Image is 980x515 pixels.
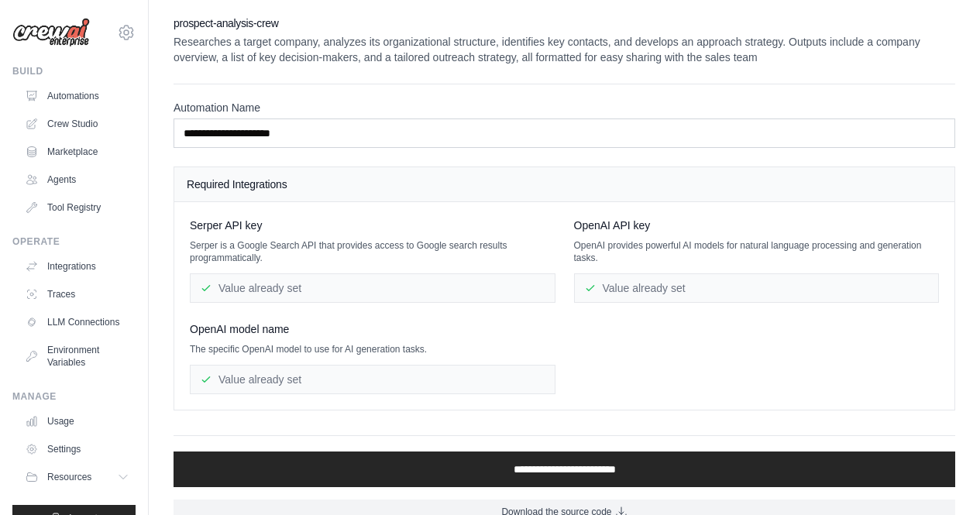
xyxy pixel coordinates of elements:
a: Environment Variables [19,338,136,375]
span: OpenAI API key [574,218,651,233]
div: Value already set [190,365,555,394]
h2: prospect-analysis-crew [174,15,955,31]
div: Manage [12,390,136,403]
p: The specific OpenAI model to use for AI generation tasks. [190,343,555,355]
span: Serper API key [190,218,262,233]
a: Crew Studio [19,112,136,136]
label: Automation Name [174,100,955,115]
img: Logo [12,18,90,47]
div: Value already set [190,273,555,303]
button: Resources [19,465,136,489]
a: LLM Connections [19,310,136,335]
p: OpenAI provides powerful AI models for natural language processing and generation tasks. [574,239,940,264]
h4: Required Integrations [187,177,942,192]
a: Marketplace [19,139,136,164]
a: Integrations [19,254,136,279]
a: Traces [19,282,136,307]
div: Operate [12,235,136,248]
a: Automations [19,84,136,108]
a: Usage [19,409,136,434]
p: Serper is a Google Search API that provides access to Google search results programmatically. [190,239,555,264]
a: Settings [19,437,136,462]
a: Agents [19,167,136,192]
div: Value already set [574,273,940,303]
span: OpenAI model name [190,321,289,337]
div: Build [12,65,136,77]
span: Resources [47,471,91,483]
p: Researches a target company, analyzes its organizational structure, identifies key contacts, and ... [174,34,955,65]
a: Tool Registry [19,195,136,220]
